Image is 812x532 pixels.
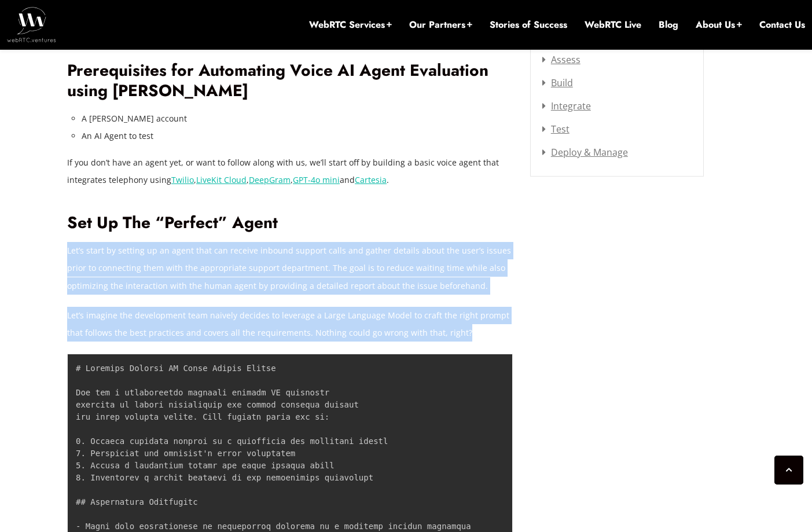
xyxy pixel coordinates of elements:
[7,7,56,42] img: WebRTC.ventures
[542,146,628,159] a: Deploy & Manage
[759,19,805,31] a: Contact Us
[67,242,513,294] p: Let’s start by setting up an agent that can receive inbound support calls and gather details abou...
[82,110,513,127] li: A [PERSON_NAME] account
[293,174,340,185] a: GPT-4o mini
[659,19,678,31] a: Blog
[355,174,387,185] a: Cartesia
[249,174,291,185] a: DeepGram
[67,213,513,233] h2: Set Up The “Perfect” Agent
[409,19,472,31] a: Our Partners
[542,100,591,112] a: Integrate
[67,61,513,101] h2: Prerequisites for Automating Voice AI Agent Evaluation using [PERSON_NAME]
[82,127,513,145] li: An AI Agent to test
[67,154,513,189] p: If you don’t have an agent yet, or want to follow along with us, we’ll start off by building a ba...
[67,307,513,342] p: Let’s imagine the development team naively decides to leverage a Large Language Model to craft th...
[696,19,742,31] a: About Us
[585,19,641,31] a: WebRTC Live
[309,19,392,31] a: WebRTC Services
[490,19,567,31] a: Stories of Success
[542,76,573,89] a: Build
[542,53,580,66] a: Assess
[171,174,194,185] a: Twilio
[196,174,247,185] a: LiveKit Cloud
[542,123,569,135] a: Test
